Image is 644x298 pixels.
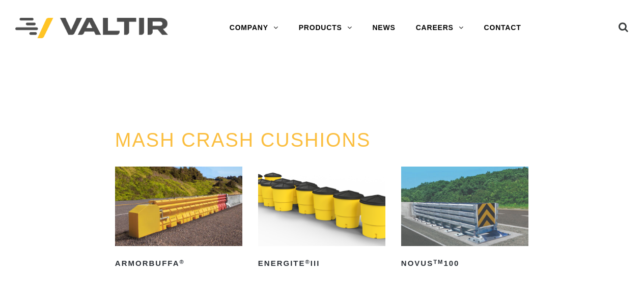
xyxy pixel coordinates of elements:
[115,255,242,272] h2: ArmorBuffa
[401,167,528,272] a: NOVUSTM100
[219,18,289,38] a: COMPANY
[258,255,385,272] h2: ENERGITE III
[115,167,242,272] a: ArmorBuffa®
[15,18,168,39] img: Valtir
[258,167,385,272] a: ENERGITE®III
[474,18,531,38] a: CONTACT
[362,18,405,38] a: NEWS
[115,129,371,151] a: MASH CRASH CUSHIONS
[289,18,362,38] a: PRODUCTS
[401,255,528,272] h2: NOVUS 100
[406,18,474,38] a: CAREERS
[433,259,443,265] sup: TM
[305,259,311,265] sup: ®
[179,259,184,265] sup: ®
